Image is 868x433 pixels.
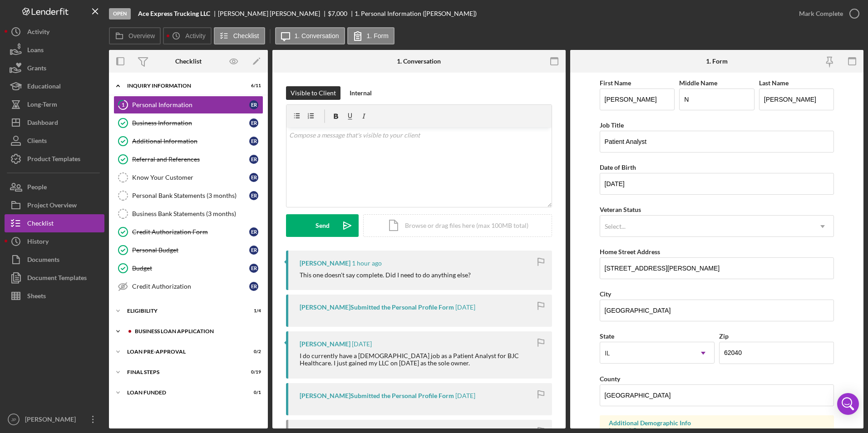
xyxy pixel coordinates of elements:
label: Activity [185,32,205,39]
button: Documents [5,251,104,269]
div: ELIGIBILITY [127,308,238,314]
div: 1 / 4 [245,308,261,314]
a: Product Templates [5,150,104,168]
label: 1. Conversation [295,32,339,39]
div: 0 / 19 [245,369,261,375]
div: E R [249,173,258,182]
label: Job Title [600,121,624,129]
div: Document Templates [27,269,87,289]
a: Checklist [5,214,104,232]
label: First Name [600,79,631,87]
div: 1. Form [706,58,728,65]
a: Credit AuthorizationER [113,277,263,295]
div: E R [249,282,258,291]
div: 6 / 11 [245,83,261,89]
button: Activity [5,23,104,41]
a: Credit Authorization FormER [113,223,263,241]
div: 1. Personal Information ([PERSON_NAME]) [355,10,477,17]
button: People [5,178,104,196]
div: Grants [27,59,46,79]
div: Business Information [132,119,249,127]
label: Overview [128,32,155,39]
button: Mark Complete [790,5,863,23]
div: History [27,232,49,253]
div: FINAL STEPS [127,369,238,375]
div: Loans [27,41,44,61]
div: BUSINESS LOAN APPLICATION [135,329,256,334]
div: E R [249,118,258,128]
div: Dashboard [27,113,58,134]
label: County [600,375,620,383]
button: Clients [5,132,104,150]
div: [PERSON_NAME] [300,260,350,267]
a: Additional InformationER [113,132,263,150]
div: Documents [27,251,59,271]
div: Personal Information [132,101,249,108]
label: Date of Birth [600,163,636,171]
div: [PERSON_NAME] Submitted the Personal Profile Form [300,392,454,399]
time: 2025-10-06 14:21 [352,340,372,348]
div: Mark Complete [799,5,843,23]
button: Checklist [214,27,265,44]
label: Middle Name [679,79,717,87]
div: Send [316,214,330,237]
div: E R [249,227,258,236]
button: History [5,232,104,251]
div: Select... [605,223,626,230]
label: Checklist [233,32,259,39]
button: Educational [5,77,104,95]
div: I do currently have a [DEMOGRAPHIC_DATA] job as a Patient Analyst for BJC Healthcare. I just gain... [300,352,543,367]
div: Internal [350,86,372,100]
div: Project Overview [27,196,77,216]
a: Referral and ReferencesER [113,150,263,168]
div: [PERSON_NAME] [23,410,82,431]
div: Long-Term [27,95,57,116]
div: Personal Bank Statements (3 months) [132,192,249,199]
div: 0 / 1 [245,390,261,395]
a: BudgetER [113,259,263,277]
a: Dashboard [5,113,104,132]
time: 2025-10-08 13:58 [352,260,382,267]
text: JP [11,417,16,422]
button: Sheets [5,287,104,305]
a: Long-Term [5,95,104,113]
div: LOAN PRE-APPROVAL [127,349,238,354]
div: 1. Conversation [397,58,441,65]
div: [PERSON_NAME] [PERSON_NAME] [218,10,328,17]
div: Personal Budget [132,246,249,254]
div: Credit Authorization [132,283,249,290]
div: Educational [27,77,61,98]
div: E R [249,137,258,146]
div: E R [249,100,258,109]
button: Project Overview [5,196,104,214]
button: Visible to Client [286,86,340,100]
div: Budget [132,265,249,272]
div: Checklist [175,58,202,65]
label: Home Street Address [600,248,660,256]
div: Checklist [27,214,54,235]
div: This one doesn't say complete. Did I need to do anything else? [300,271,471,279]
button: Loans [5,41,104,59]
div: [PERSON_NAME] Submitted the Personal Profile Form [300,304,454,311]
tspan: 1 [122,102,124,108]
label: 1. Form [367,32,389,39]
label: Last Name [759,79,789,87]
b: Ace Express Trucking LLC [138,10,210,17]
time: 2025-10-06 14:29 [455,304,475,311]
button: Send [286,214,359,237]
div: Product Templates [27,150,80,170]
div: E R [249,264,258,273]
a: Personal BudgetER [113,241,263,259]
div: LOAN FUNDED [127,390,238,395]
div: Clients [27,132,47,152]
button: 1. Form [347,27,395,44]
a: Business Bank Statements (3 months) [113,205,263,223]
button: Document Templates [5,269,104,287]
div: Visible to Client [291,86,336,100]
